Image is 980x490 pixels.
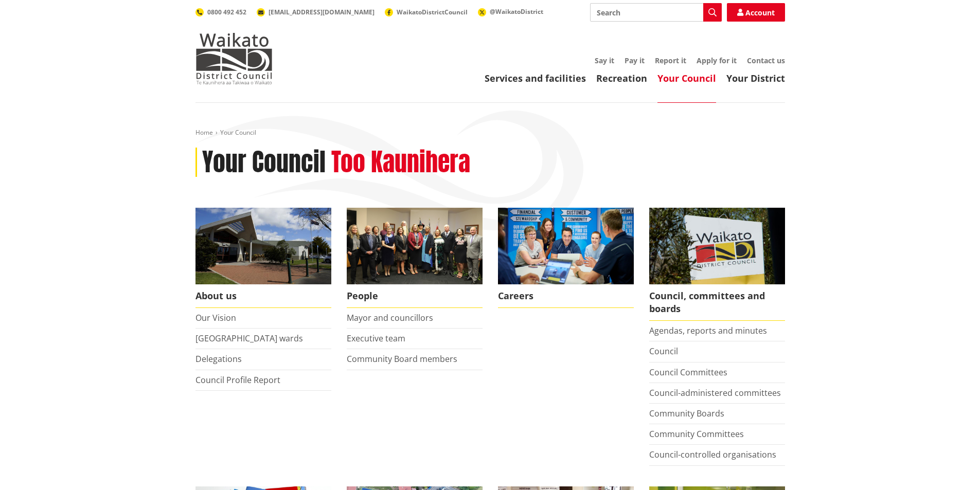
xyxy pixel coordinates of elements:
[331,148,470,177] h2: Too Kaunihera
[207,8,246,16] span: 0800 492 452
[649,284,785,321] span: Council, committees and boards
[747,56,785,65] a: Contact us
[347,353,457,365] a: Community Board members
[498,208,634,284] img: Office staff in meeting - Career page
[195,333,303,344] a: [GEOGRAPHIC_DATA] wards
[498,208,634,308] a: Careers
[649,449,776,460] a: Council-controlled organisations
[269,8,375,16] span: [EMAIL_ADDRESS][DOMAIN_NAME]
[347,333,405,344] a: Executive team
[649,428,744,440] a: Community Committees
[727,3,785,22] a: Account
[347,312,433,323] a: Mayor and councillors
[195,312,236,323] a: Our Vision
[726,72,785,84] a: Your District
[649,408,724,419] a: Community Boards
[257,8,375,16] a: [EMAIL_ADDRESS][DOMAIN_NAME]
[649,325,767,336] a: Agendas, reports and minutes
[195,284,331,308] span: About us
[490,7,543,16] span: @WaikatoDistrict
[649,367,727,378] a: Council Committees
[195,33,273,84] img: Waikato District Council - Te Kaunihera aa Takiwaa o Waikato
[347,284,483,308] span: People
[595,56,614,65] a: Say it
[195,8,246,16] a: 0800 492 452
[485,72,586,84] a: Services and facilities
[385,8,468,16] a: WaikatoDistrictCouncil
[590,3,722,22] input: Search input
[220,128,256,137] span: Your Council
[697,56,737,65] a: Apply for it
[649,346,678,357] a: Council
[596,72,647,84] a: Recreation
[649,387,781,398] a: Council-administered committees
[498,284,634,308] span: Careers
[649,208,785,321] a: Waikato-District-Council-sign Council, committees and boards
[202,148,326,177] h1: Your Council
[195,208,331,284] img: WDC Building 0015
[649,208,785,284] img: Waikato-District-Council-sign
[195,208,331,308] a: WDC Building 0015 About us
[347,208,483,308] a: 2022 Council People
[657,72,716,84] a: Your Council
[195,129,785,137] nav: breadcrumb
[347,208,483,284] img: 2022 Council
[625,56,645,65] a: Pay it
[397,8,468,16] span: WaikatoDistrictCouncil
[195,128,213,137] a: Home
[195,353,242,365] a: Delegations
[655,56,686,65] a: Report it
[478,7,543,16] a: @WaikatoDistrict
[195,374,280,386] a: Council Profile Report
